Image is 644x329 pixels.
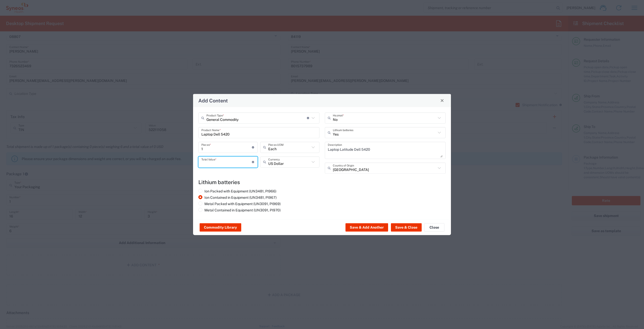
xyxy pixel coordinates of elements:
[198,195,277,200] label: Ion Contained in Equipment (UN3481, PI967)
[198,208,281,212] label: Metal Contained in Equipment (UN3091, PI970)
[391,223,422,231] button: Save & Close
[198,189,276,193] label: Ion Packed with Equipment (UN3481, PI966)
[198,179,446,185] h4: Lithium batteries
[439,97,446,104] button: Close
[424,223,444,231] button: Close
[200,223,241,231] button: Commodity Library
[198,201,281,206] label: Metal Packed with Equipment (UN3091, PI969)
[198,97,228,104] h4: Add Content
[345,223,388,231] button: Save & Add Another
